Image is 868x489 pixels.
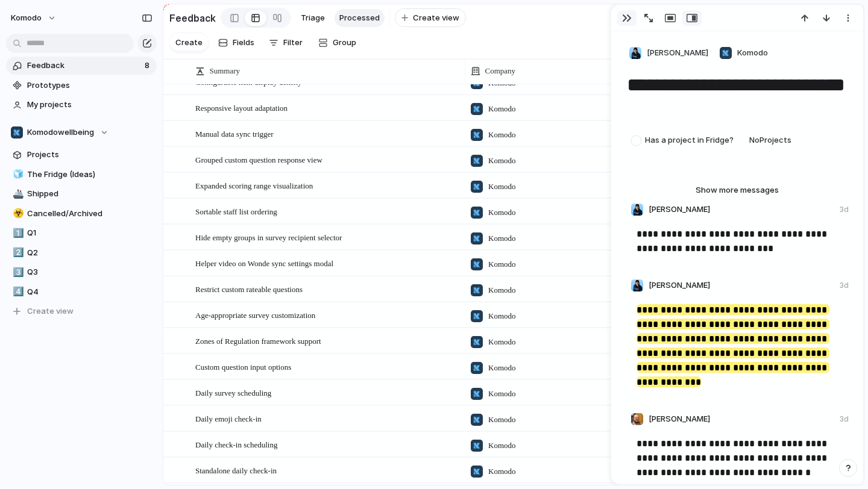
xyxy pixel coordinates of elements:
span: Hide empty groups in survey recipient selector [195,233,342,242]
span: My projects [27,99,153,111]
div: 🚢 [13,187,21,201]
span: No Projects [749,135,791,145]
span: Expanded scoring range visualization [195,181,313,190]
span: Zones of Regulation framework support [195,337,321,346]
span: Prototypes [27,79,153,92]
div: 🧊 [13,167,21,181]
span: Responsive layout adaptation [195,104,288,113]
button: Filter [264,33,307,52]
span: [PERSON_NAME] [647,47,708,59]
button: Komodo [716,43,771,63]
span: Komodo [488,466,516,478]
div: ☣️ [13,207,21,220]
span: Create view [413,12,459,24]
span: Group [333,37,356,49]
button: 🧊 [11,169,23,181]
span: Komodo [488,284,516,296]
span: Grouped custom question response view [195,155,322,164]
button: 1️⃣ [11,227,23,239]
div: 3d [840,280,849,291]
span: Komodo [488,362,516,374]
a: My projects [6,96,157,114]
span: Summary [210,65,241,77]
div: 1️⃣ [13,226,21,240]
a: 🧊The Fridge (Ideas) [6,166,157,184]
button: 🚢 [11,188,23,200]
a: 1️⃣Q1 [6,224,157,242]
div: 3d [840,204,849,215]
span: Fields [233,37,254,49]
span: Shipped [27,188,153,200]
div: 2️⃣ [13,246,21,260]
a: 3️⃣Q3 [6,263,157,281]
span: Daily survey scheduling [195,388,271,397]
a: ☣️Cancelled/Archived [6,205,157,223]
button: Komodo [5,8,63,28]
a: Projects [6,146,157,164]
button: Has a project in Fridge? [626,131,741,150]
button: Fields [213,33,259,52]
button: Create [169,33,209,52]
span: Processed [339,12,380,24]
span: Feedback [27,60,141,72]
h2: Feedback [169,11,216,25]
span: Custom question input options [195,363,291,372]
span: [PERSON_NAME] [649,204,710,216]
span: Sortable staff list ordering [195,207,277,216]
span: Daily emoji check-in [195,414,262,423]
button: Komodowellbeing [6,123,157,142]
span: 8 [145,60,152,72]
button: 4️⃣ [11,286,23,298]
span: Cancelled/Archived [27,208,153,220]
a: 4️⃣Q4 [6,283,157,301]
span: Age-appropriate survey customization [195,311,315,320]
span: Filter [283,37,303,49]
span: Komodo [488,232,516,244]
div: 4️⃣ [13,285,21,299]
span: Standalone daily check-in [195,466,277,475]
span: Triage [301,12,325,24]
span: Komodo [488,310,516,322]
span: Komodo [11,12,42,24]
span: [PERSON_NAME] [649,413,710,425]
div: 3d [840,414,849,425]
div: 🚢Shipped [6,185,157,203]
a: Triage [296,9,330,27]
button: NoProjects [746,131,794,150]
a: Processed [335,9,385,27]
button: ☣️ [11,208,23,220]
span: Q1 [27,227,153,239]
div: 3️⃣ [13,266,21,279]
span: Komodo [488,258,516,270]
a: 2️⃣Q2 [6,244,157,262]
span: The Fridge (Ideas) [27,169,153,181]
span: Q4 [27,286,153,298]
span: Komodo [488,155,516,167]
span: Create [175,37,203,49]
span: Komodo [488,414,516,426]
span: Q3 [27,266,153,278]
span: Daily check-in scheduling [195,440,277,449]
span: Company [485,65,516,77]
span: Show more messages [696,184,779,196]
span: Create view [27,305,74,317]
a: Feedback8 [6,57,157,75]
span: Komodo [488,181,516,193]
span: Komodo [488,207,516,219]
a: Prototypes [6,76,157,95]
span: Restrict custom rateable questions [195,285,303,294]
span: Helper video on Wonde sync settings modal [195,259,333,268]
button: Create view [395,8,466,28]
button: Group [312,33,362,52]
button: Create view [6,302,157,320]
span: Komodo [737,47,768,59]
span: Komodo [488,129,516,141]
span: Komodo [488,388,516,400]
span: Has a project in Fridge? [645,134,738,146]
